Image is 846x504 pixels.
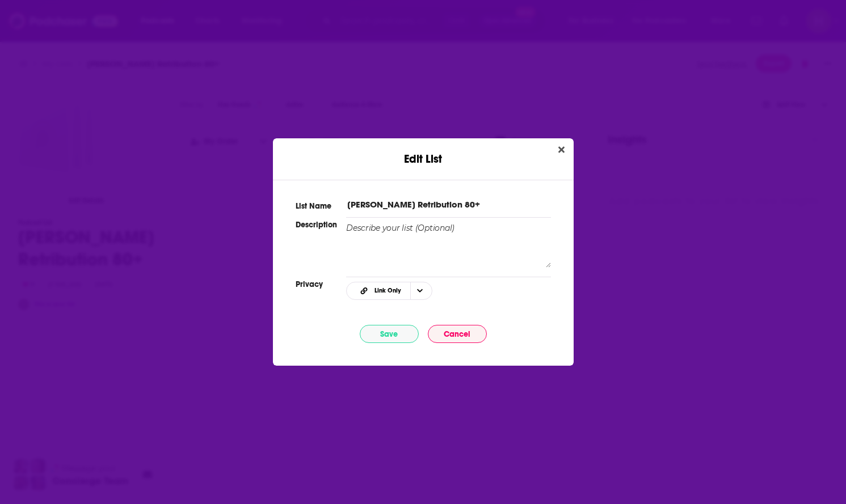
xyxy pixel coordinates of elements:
[346,198,550,210] input: My Custom List
[346,282,449,300] h2: Choose Privacy
[296,217,333,270] h3: Description
[428,325,487,343] button: Cancel
[346,282,432,300] button: Choose Privacy
[273,138,574,166] div: Edit List
[374,287,401,294] span: Link Only
[296,198,333,210] h3: List Name
[296,277,333,300] h3: Privacy
[360,325,419,343] button: Save
[554,143,569,157] button: Close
